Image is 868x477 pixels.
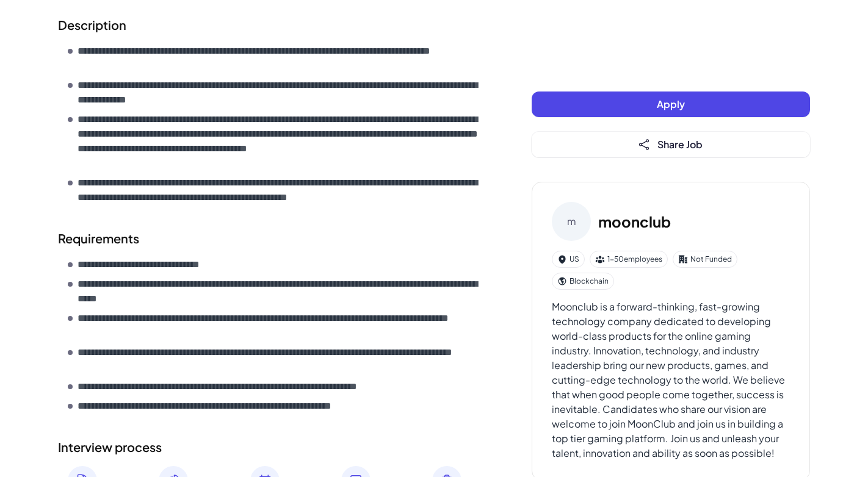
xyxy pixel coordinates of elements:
[552,299,790,461] div: Moonclub is a forward-thinking, fast-growing technology company dedicated to developing world-cla...
[58,438,483,456] h2: Interview process
[598,210,671,232] h3: moonclub
[552,251,585,268] div: US
[590,251,668,268] div: 1-50 employees
[657,138,703,151] span: Share Job
[58,229,483,248] h2: Requirements
[58,16,483,34] h2: Description
[552,273,614,290] div: Blockchain
[532,132,810,157] button: Share Job
[673,251,737,268] div: Not Funded
[552,202,591,241] div: m
[657,98,685,110] span: Apply
[532,91,810,117] button: Apply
